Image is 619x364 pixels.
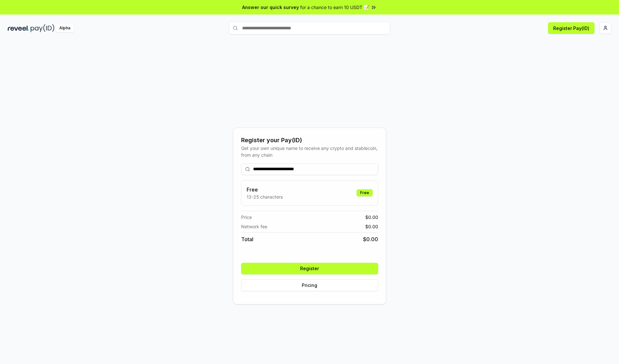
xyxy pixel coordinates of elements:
[31,24,54,32] img: pay_id
[241,223,267,230] span: Network fee
[241,145,378,158] div: Get your own unique name to receive any crypto and stablecoin, from any chain
[357,189,373,196] div: Free
[247,186,283,193] h3: Free
[363,235,378,243] span: $ 0.00
[548,22,594,34] button: Register Pay(ID)
[241,280,378,291] button: Pricing
[8,24,29,32] img: reveel_dark
[242,4,299,11] span: Answer our quick survey
[247,193,283,200] p: 13-25 characters
[365,223,378,230] span: $ 0.00
[365,214,378,221] span: $ 0.00
[241,263,378,274] button: Register
[56,24,74,32] div: Alpha
[241,235,253,243] span: Total
[241,136,378,145] div: Register your Pay(ID)
[300,4,369,11] span: for a chance to earn 10 USDT 📝
[241,214,252,221] span: Price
